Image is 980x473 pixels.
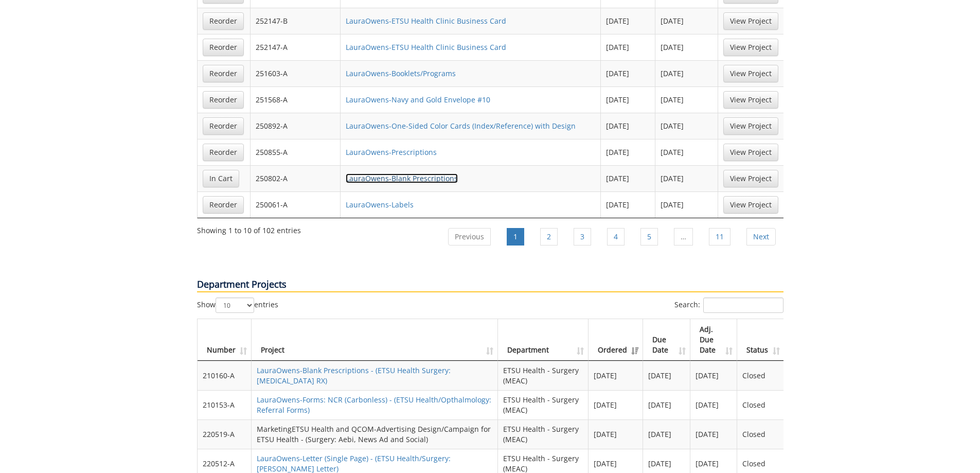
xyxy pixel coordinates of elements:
th: Project: activate to sort column ascending [252,319,498,361]
a: View Project [723,117,778,135]
td: Closed [737,419,783,449]
td: [DATE] [655,113,718,139]
td: [DATE] [655,8,718,34]
a: LauraOwens-One-Sided Color Cards (Index/Reference) with Design [346,121,576,131]
td: [DATE] [655,191,718,218]
a: 3 [574,228,591,246]
p: Department Projects [197,278,783,292]
td: ETSU Health - Surgery (MEAC) [498,390,589,419]
td: [DATE] [601,60,655,86]
td: 250892-A [251,113,341,139]
a: Reorder [203,196,244,214]
a: LauraOwens-Forms: NCR (Carbonless) - (ETSU Health/Opthalmology: Referral Forms) [257,395,491,415]
a: … [674,228,693,246]
a: LauraOwens-Labels [346,200,414,209]
a: Reorder [203,91,244,109]
td: [DATE] [643,361,690,390]
a: View Project [723,39,778,56]
a: Previous [448,228,491,246]
a: View Project [723,144,778,161]
th: Status: activate to sort column ascending [737,319,783,361]
a: Next [746,228,776,246]
a: LauraOwens-ETSU Health Clinic Business Card [346,42,506,52]
a: LauraOwens-Prescriptions [346,147,437,157]
td: 252147-B [251,8,341,34]
label: Search: [674,297,783,313]
a: View Project [723,65,778,82]
th: Department: activate to sort column ascending [498,319,589,361]
label: Show entries [197,297,278,313]
td: [DATE] [643,419,690,449]
a: LauraOwens-Booklets/Programs [346,68,456,78]
td: [DATE] [601,191,655,218]
a: View Project [723,12,778,30]
a: 1 [507,228,524,246]
td: 220519-A [198,419,252,449]
a: LauraOwens-Blank Prescriptions [346,173,458,183]
td: [DATE] [655,165,718,191]
td: 210160-A [198,361,252,390]
a: 2 [540,228,558,246]
td: ETSU Health - Surgery (MEAC) [498,361,589,390]
td: 251603-A [251,60,341,86]
td: [DATE] [690,419,738,449]
td: [DATE] [589,361,643,390]
td: 250802-A [251,165,341,191]
input: Search: [703,297,783,313]
a: View Project [723,170,778,187]
a: Reorder [203,39,244,56]
td: 252147-A [251,34,341,60]
th: Due Date: activate to sort column ascending [643,319,690,361]
td: [DATE] [655,34,718,60]
td: [DATE] [690,390,738,419]
td: 251568-A [251,86,341,113]
div: Showing 1 to 10 of 102 entries [197,221,301,236]
a: View Project [723,91,778,109]
th: Number: activate to sort column ascending [198,319,252,361]
td: ETSU Health - Surgery (MEAC) [498,419,589,449]
td: [DATE] [589,419,643,449]
a: LauraOwens-ETSU Health Clinic Business Card [346,16,506,26]
a: LauraOwens-Navy and Gold Envelope #10 [346,95,490,104]
td: 250855-A [251,139,341,165]
td: [DATE] [601,86,655,113]
a: 11 [709,228,730,246]
td: [DATE] [655,86,718,113]
th: Adj. Due Date: activate to sort column ascending [690,319,738,361]
td: 210153-A [198,390,252,419]
td: Closed [737,361,783,390]
td: [DATE] [601,34,655,60]
a: Reorder [203,65,244,82]
td: [DATE] [589,390,643,419]
td: [DATE] [601,8,655,34]
select: Showentries [216,297,254,313]
td: [DATE] [643,390,690,419]
a: Reorder [203,12,244,30]
a: LauraOwens-Blank Prescriptions - (ETSU Health Surgery: [MEDICAL_DATA] RX) [257,365,451,386]
a: 4 [607,228,625,246]
a: In Cart [203,170,239,187]
a: Reorder [203,117,244,135]
td: Closed [737,390,783,419]
td: [DATE] [601,165,655,191]
td: 250061-A [251,191,341,218]
td: [DATE] [655,60,718,86]
td: [DATE] [690,361,738,390]
td: [DATE] [601,139,655,165]
a: Reorder [203,144,244,161]
td: [DATE] [655,139,718,165]
td: MarketingETSU Health and QCOM-Advertising Design/Campaign for ETSU Health - (Surgery: Aebi, News ... [252,419,498,449]
a: View Project [723,196,778,214]
th: Ordered: activate to sort column ascending [589,319,643,361]
td: [DATE] [601,113,655,139]
a: 5 [640,228,658,246]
